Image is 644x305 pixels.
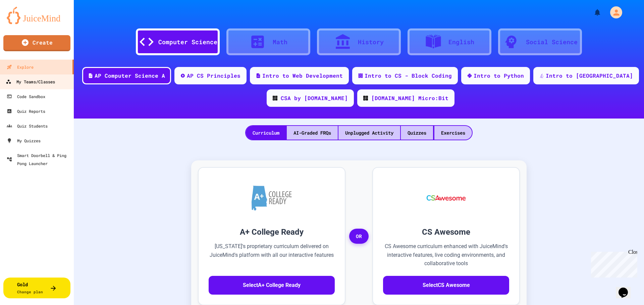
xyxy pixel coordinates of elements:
[603,5,624,20] div: My Account
[448,37,474,47] div: English
[383,242,509,268] p: CS Awesome curriculum enhanced with JuiceMind's interactive features, live coding environments, a...
[3,35,70,51] a: Create
[3,278,70,298] button: GoldChange plan
[7,151,71,167] div: Smart Doorbell & Ping Pong Launcher
[546,72,633,80] div: Intro to [GEOGRAPHIC_DATA]
[401,126,433,140] div: Quizzes
[7,63,34,71] div: Explore
[365,72,452,80] div: Intro to CS - Block Coding
[581,7,603,18] div: My Notifications
[252,185,292,211] img: A+ College Ready
[209,226,335,238] h3: A+ College Ready
[420,178,473,218] img: CS Awesome
[371,94,448,102] div: [DOMAIN_NAME] Micro:Bit
[7,137,41,145] div: My Quizzes
[7,107,45,115] div: Quiz Reports
[7,92,45,100] div: Code Sandbox
[474,72,524,80] div: Intro to Python
[383,226,509,238] h3: CS Awesome
[262,72,343,80] div: Intro to Web Development
[209,276,335,295] button: SelectA+ College Ready
[17,289,43,294] span: Change plan
[95,72,165,80] div: AP Computer Science A
[358,37,384,47] div: History
[363,96,368,100] img: CODE_logo_RGB.png
[6,78,55,86] div: My Teams/Classes
[3,3,46,43] div: Chat with us now!Close
[7,122,48,130] div: Quiz Students
[273,37,287,47] div: Math
[434,126,472,140] div: Exercises
[7,7,67,24] img: logo-orange.svg
[187,72,240,80] div: AP CS Principles
[349,229,369,244] span: OR
[209,242,335,268] p: [US_STATE]'s proprietary curriculum delivered on JuiceMind's platform with all our interactive fe...
[246,126,286,140] div: Curriculum
[287,126,338,140] div: AI-Graded FRQs
[158,37,217,47] div: Computer Science
[281,94,348,102] div: CSA by [DOMAIN_NAME]
[273,96,277,100] img: CODE_logo_RGB.png
[616,278,637,298] iframe: chat widget
[383,276,509,295] button: SelectCS Awesome
[17,281,43,295] div: Gold
[588,249,637,278] iframe: chat widget
[338,126,400,140] div: Unplugged Activity
[526,37,578,47] div: Social Science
